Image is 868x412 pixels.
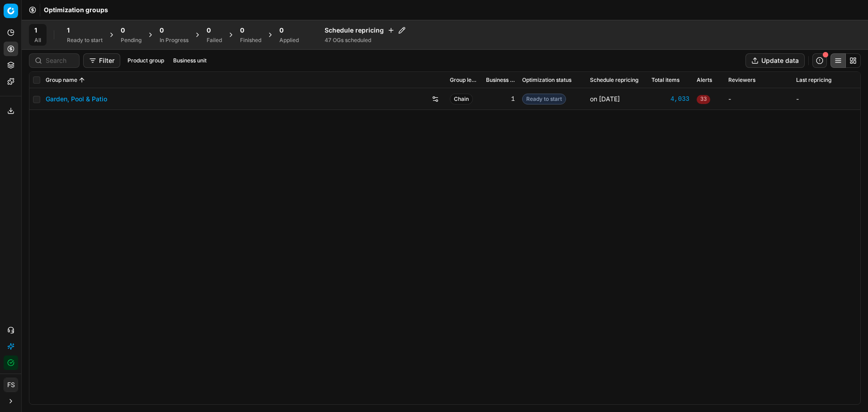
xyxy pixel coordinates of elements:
[745,53,805,68] button: Update data
[121,37,142,44] div: Pending
[34,26,37,35] span: 1
[486,95,515,104] div: 1
[83,53,120,68] button: Filter
[170,55,210,66] button: Business unit
[279,37,299,44] div: Applied
[34,37,41,44] div: All
[124,55,168,66] button: Product group
[160,26,164,35] span: 0
[240,26,244,35] span: 0
[697,76,712,84] span: Alerts
[450,94,473,104] span: Chain
[651,95,689,104] a: 4,033
[160,37,189,44] div: In Progress
[44,5,108,14] nav: breadcrumb
[793,88,860,110] td: -
[77,76,86,85] button: Sorted by Group name ascending
[4,378,18,392] button: FS
[4,378,18,392] span: FS
[651,76,679,84] span: Total items
[522,76,571,84] span: Optimization status
[46,76,77,84] span: Group name
[728,76,755,84] span: Reviewers
[121,26,125,35] span: 0
[522,94,566,104] span: Ready to start
[590,76,638,84] span: Schedule repricing
[486,76,515,84] span: Business unit
[240,37,261,44] div: Finished
[207,37,222,44] div: Failed
[325,26,406,35] h4: Schedule repricing
[46,95,107,104] a: Garden, Pool & Patio
[590,95,620,103] span: on [DATE]
[279,26,283,35] span: 0
[46,56,74,65] input: Search
[450,76,479,84] span: Group level
[697,95,710,104] span: 33
[325,37,406,44] div: 47 OGs scheduled
[207,26,211,35] span: 0
[67,26,70,35] span: 1
[67,37,103,44] div: Ready to start
[725,88,793,110] td: -
[44,5,108,14] span: Optimization groups
[796,76,831,84] span: Last repricing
